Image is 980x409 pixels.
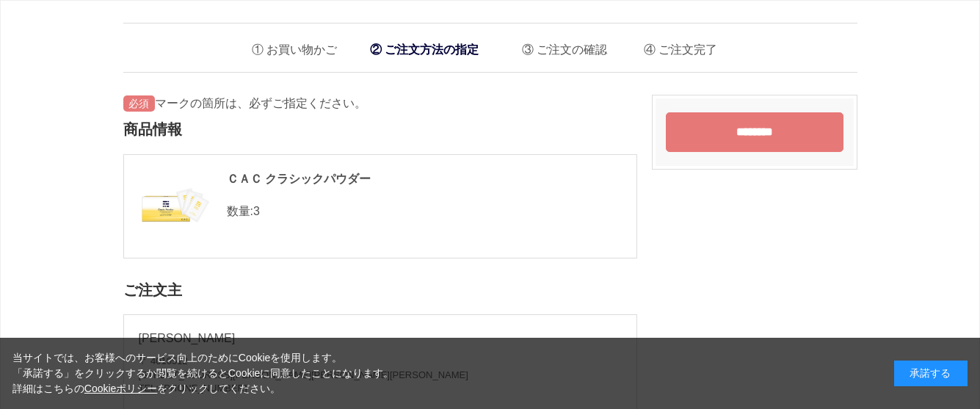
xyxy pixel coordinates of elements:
p: [PERSON_NAME] [139,330,622,347]
img: 060002.jpg [139,170,212,243]
span: 3 [253,205,260,217]
div: 当サイトでは、お客様へのサービス向上のためにCookieを使用します。 「承諾する」をクリックするか閲覧を続けるとCookieに同意したことになります。 詳細はこちらの をクリックしてください。 [12,350,394,397]
li: ご注文完了 [633,31,717,61]
li: お買い物かご [241,31,337,61]
h2: 商品情報 [123,112,637,147]
div: ＣＡＣ クラシックパウダー [139,170,622,189]
li: ご注文方法の指定 [363,35,486,65]
div: 承諾する [894,361,968,386]
a: Cookieポリシー [84,383,158,394]
p: マークの箇所は、必ずご指定ください。 [123,95,637,112]
p: 数量: [139,203,622,220]
h2: ご注文主 [123,273,637,308]
li: ご注文の確認 [511,31,607,61]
